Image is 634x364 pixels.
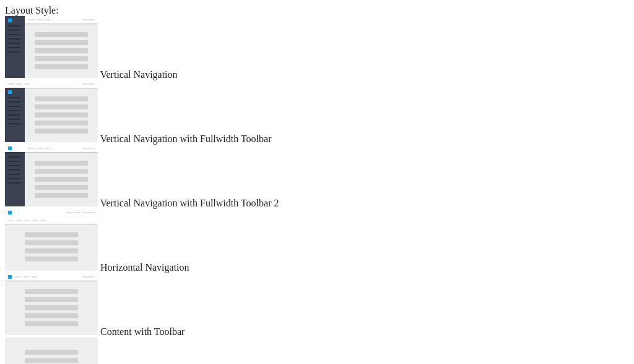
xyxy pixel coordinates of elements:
span: Horizontal Navigation [100,262,189,273]
md-radio-button: Vertical Navigation with Fullwidth Toolbar 2 [5,145,629,209]
img: vertical-nav.jpg [5,16,98,78]
span: Vertical Navigation with Fullwidth Toolbar [100,133,272,144]
img: horizontal-nav.jpg [5,209,98,271]
img: vertical-nav-with-full-toolbar.jpg [5,80,98,142]
span: Vertical Navigation with Fullwidth Toolbar 2 [100,198,279,208]
div: Layout Style: [5,5,629,16]
md-radio-button: Vertical Navigation with Fullwidth Toolbar [5,80,629,145]
img: vertical-nav-with-full-toolbar-2.jpg [5,145,98,206]
img: content-with-toolbar.jpg [5,273,98,335]
md-radio-button: Vertical Navigation [5,16,629,80]
md-radio-button: Content with Toolbar [5,273,629,337]
span: Content with Toolbar [100,326,185,337]
md-radio-button: Horizontal Navigation [5,209,629,273]
span: Vertical Navigation [100,69,178,80]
